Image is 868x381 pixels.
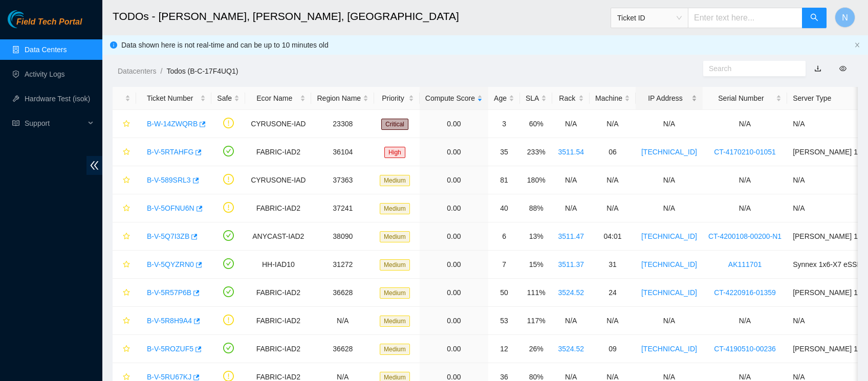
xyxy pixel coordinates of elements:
[223,286,234,297] span: check-circle
[380,316,410,327] span: Medium
[420,307,488,335] td: 0.00
[708,232,782,240] a: CT-4200108-00200-N1
[703,110,787,138] td: N/A
[123,345,130,353] span: star
[590,307,636,335] td: N/A
[223,174,234,185] span: exclamation-circle
[420,251,488,279] td: 0.00
[590,251,636,279] td: 31
[223,230,234,241] span: check-circle
[147,260,194,268] a: B-V-5QYZRN0
[420,194,488,222] td: 0.00
[590,335,636,363] td: 09
[488,110,520,138] td: 3
[854,42,860,49] button: close
[223,118,234,128] span: exclamation-circle
[714,148,776,156] a: CT-4170210-01051
[123,148,130,156] span: star
[118,172,131,188] button: star
[520,222,552,251] td: 13%
[488,335,520,363] td: 12
[520,307,552,335] td: 117%
[703,166,787,194] td: N/A
[835,7,855,28] button: N
[420,138,488,166] td: 0.00
[590,279,636,307] td: 24
[420,222,488,251] td: 0.00
[311,279,374,307] td: 36628
[223,202,234,213] span: exclamation-circle
[590,194,636,222] td: N/A
[558,345,584,353] a: 3524.52
[8,10,52,28] img: Akamai Technologies
[147,148,193,156] a: B-V-5RTAHFG
[810,13,818,23] span: search
[311,251,374,279] td: 31272
[147,120,198,128] a: B-W-14ZWQRB
[381,119,408,130] span: Critical
[147,232,189,240] a: B-V-5Q7I3ZB
[520,279,552,307] td: 111%
[118,228,131,244] button: star
[807,60,829,77] button: download
[728,260,762,268] a: AK111701
[245,335,311,363] td: FABRIC-IAD2
[245,251,311,279] td: HH-IAD10
[688,8,802,28] input: Enter text here...
[245,110,311,138] td: CYRUSONE-IAD
[617,10,682,26] span: Ticket ID
[223,343,234,353] span: check-circle
[558,148,584,156] a: 3511.54
[380,203,410,214] span: Medium
[16,17,82,27] span: Field Tech Portal
[118,341,131,357] button: star
[520,335,552,363] td: 26%
[714,345,776,353] a: CT-4190510-00236
[420,166,488,194] td: 0.00
[641,288,697,297] a: [TECHNICAL_ID]
[147,204,194,212] a: B-V-5OFNU6N
[166,67,238,75] a: Todos (B-C-17F4UQ1)
[123,205,130,213] span: star
[245,166,311,194] td: CYRUSONE-IAD
[558,288,584,297] a: 3524.52
[636,307,703,335] td: N/A
[223,258,234,269] span: check-circle
[380,344,410,355] span: Medium
[147,288,191,297] a: B-V-5R57P6B
[552,166,590,194] td: N/A
[25,95,90,103] a: Hardware Test (isok)
[123,120,130,128] span: star
[488,279,520,307] td: 50
[311,166,374,194] td: 37363
[839,65,847,72] span: eye
[311,138,374,166] td: 36104
[590,138,636,166] td: 06
[420,110,488,138] td: 0.00
[160,67,162,75] span: /
[384,147,405,158] span: High
[118,312,131,329] button: star
[842,11,848,24] span: N
[814,64,821,73] a: download
[245,307,311,335] td: FABRIC-IAD2
[488,194,520,222] td: 40
[703,194,787,222] td: N/A
[552,110,590,138] td: N/A
[245,222,311,251] td: ANYCAST-IAD2
[552,194,590,222] td: N/A
[641,148,697,156] a: [TECHNICAL_ID]
[590,110,636,138] td: N/A
[123,317,130,325] span: star
[558,232,584,240] a: 3511.47
[25,70,65,78] a: Activity Logs
[636,194,703,222] td: N/A
[552,307,590,335] td: N/A
[488,251,520,279] td: 7
[488,307,520,335] td: 53
[380,175,410,186] span: Medium
[147,345,193,353] a: B-V-5ROZUF5
[636,110,703,138] td: N/A
[118,284,131,301] button: star
[8,18,82,32] a: Akamai TechnologiesField Tech Portal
